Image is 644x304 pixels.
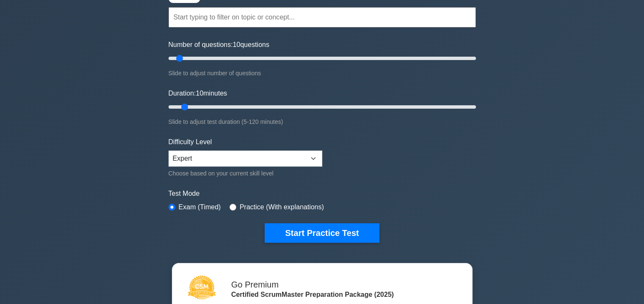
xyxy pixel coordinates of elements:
[169,7,476,27] input: Start typing to filter on topic or concept...
[169,168,322,178] div: Choose based on your current skill level
[169,88,227,99] label: Duration: minutes
[169,189,476,199] label: Test Mode
[265,223,379,243] button: Start Practice Test
[233,41,240,48] span: 10
[240,202,324,212] label: Practice (With explanations)
[179,202,221,212] label: Exam (Timed)
[169,68,476,78] div: Slide to adjust number of questions
[169,40,269,50] label: Number of questions: questions
[196,90,203,97] span: 10
[169,117,476,127] div: Slide to adjust test duration (5-120 minutes)
[169,137,212,147] label: Difficulty Level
